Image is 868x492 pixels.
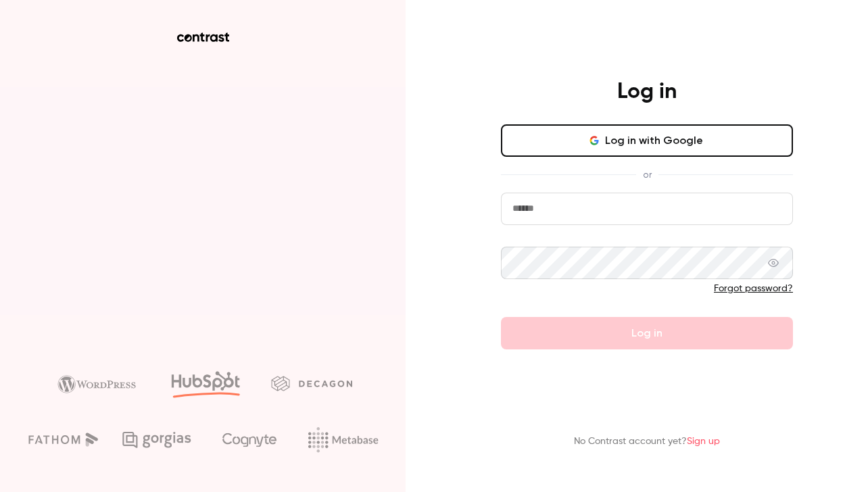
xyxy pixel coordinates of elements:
span: or [636,168,658,182]
p: No Contrast account yet? [574,435,720,449]
img: decagon [271,376,352,391]
a: Forgot password? [714,284,793,293]
button: Log in with Google [501,124,793,157]
h4: Log in [617,78,677,105]
a: Sign up [687,437,720,446]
